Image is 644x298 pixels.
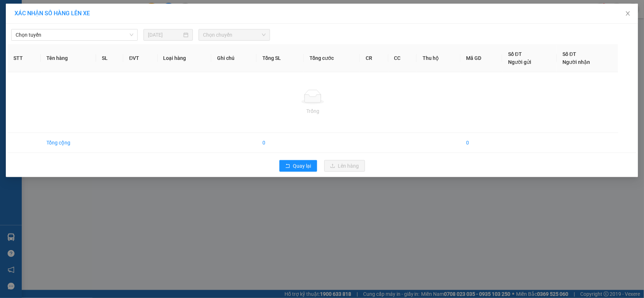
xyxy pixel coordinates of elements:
td: 0 [257,133,304,153]
th: Tên hàng [41,44,96,72]
div: Trống [13,107,612,115]
th: Tổng SL [257,44,304,72]
td: 0 [461,133,503,153]
th: Ghi chú [211,44,257,72]
span: Số ĐT [563,51,577,57]
th: CR [360,44,388,72]
span: XÁC NHẬN SỐ HÀNG LÊN XE [14,10,90,17]
th: CC [389,44,417,72]
span: Quay lại [293,162,311,170]
input: 13/08/2025 [148,31,182,39]
th: STT [8,44,41,72]
button: rollbackQuay lại [279,160,317,172]
span: Số ĐT [508,51,522,57]
button: Close [618,4,638,24]
span: close [625,11,631,16]
th: Thu hộ [417,44,461,72]
li: Anh Quốc Limousine [4,4,105,31]
th: Mã GD [461,44,503,72]
th: SL [96,44,123,72]
th: Tổng cước [304,44,360,72]
th: ĐVT [123,44,157,72]
span: Chọn chuyến [203,29,266,40]
td: Tổng cộng [41,133,96,153]
li: VP VP 108 [PERSON_NAME] [4,39,50,55]
span: Người gửi [508,59,531,65]
th: Loại hàng [158,44,212,72]
span: rollback [285,163,290,169]
span: Chọn tuyến [16,29,133,40]
button: uploadLên hàng [324,160,365,172]
li: VP VP 18 [PERSON_NAME][GEOGRAPHIC_DATA] - [GEOGRAPHIC_DATA] [50,39,96,87]
span: Người nhận [563,59,590,65]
